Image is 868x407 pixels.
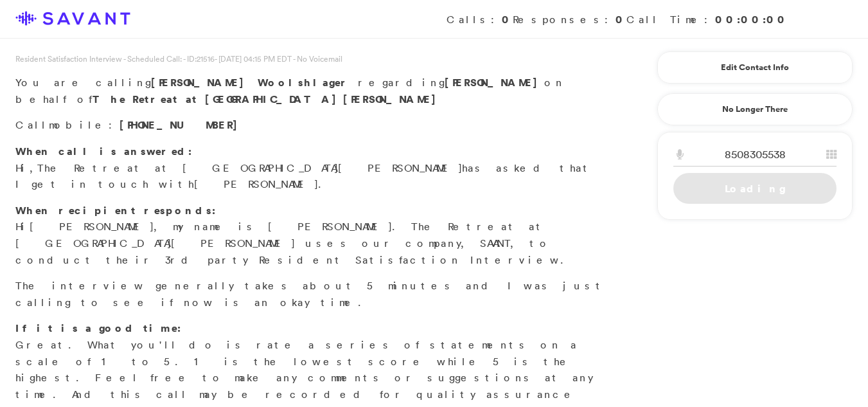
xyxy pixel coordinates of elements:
span: Resident Satisfaction Interview - Scheduled Call: - ID: - [DATE] 04:15 PM EDT - No Voicemail [15,53,342,64]
strong: The Retreat at [GEOGRAPHIC_DATA][PERSON_NAME] [93,92,443,106]
span: [PERSON_NAME] [151,75,251,89]
span: Woolshlager [258,75,351,89]
span: [PERSON_NAME] [30,220,154,233]
span: [PERSON_NAME] [194,177,318,190]
a: Loading [673,173,837,204]
strong: When call is answered: [15,144,192,158]
p: Call : [15,117,608,134]
a: Edit Contact Info [673,57,837,78]
strong: 0 [616,12,626,26]
strong: When recipient responds: [15,203,216,217]
span: The Retreat at [GEOGRAPHIC_DATA][PERSON_NAME] [37,161,462,174]
strong: If it is a good time: [15,321,181,335]
strong: 0 [502,12,513,26]
span: [PHONE_NUMBER] [120,118,244,132]
p: You are calling regarding on behalf of [15,75,608,107]
p: The interview generally takes about 5 minutes and I was just calling to see if now is an okay time. [15,278,608,311]
span: mobile [49,118,109,131]
strong: 00:00:00 [715,12,788,26]
a: No Longer There [657,93,853,125]
strong: [PERSON_NAME] [445,75,544,89]
p: Hi , my name is [PERSON_NAME]. The Retreat at [GEOGRAPHIC_DATA][PERSON_NAME] uses our company, SA... [15,203,608,268]
p: Hi, has asked that I get in touch with . [15,143,608,193]
span: 21516 [197,53,215,64]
